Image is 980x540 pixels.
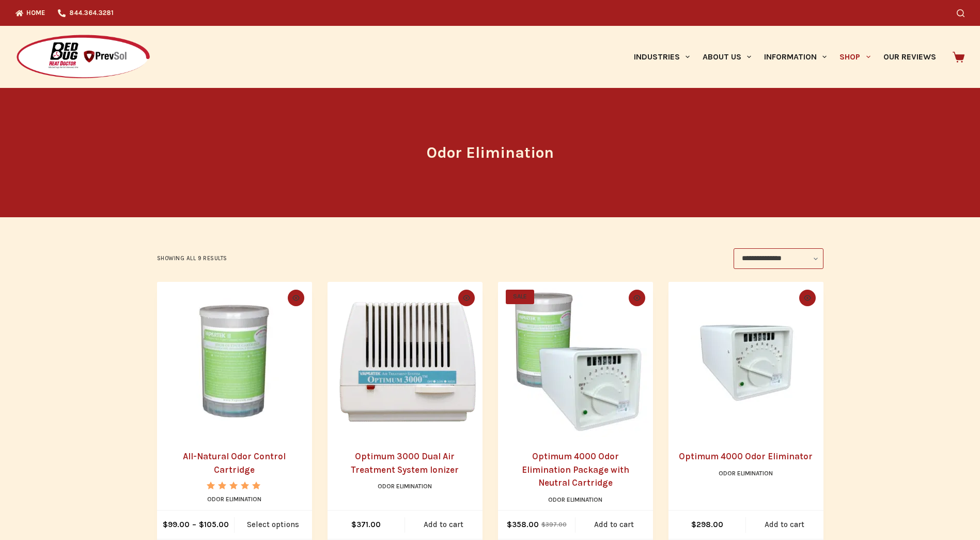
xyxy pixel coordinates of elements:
span: $ [541,521,546,528]
span: $ [199,520,204,529]
button: Quick view toggle [458,290,475,306]
a: Optimum 4000 Odor Elimination Package with Neutral Cartridge [498,282,653,437]
button: Quick view toggle [629,290,645,306]
span: $ [507,520,512,529]
bdi: 397.00 [541,521,567,528]
a: Optimum 4000 Odor Eliminator [679,451,813,461]
a: Our Reviews [877,26,942,88]
a: Add to cart: “Optimum 4000 Odor Elimination Package with Neutral Cartridge” [575,511,653,539]
span: $ [163,520,168,529]
img: Prevsol/Bed Bug Heat Doctor [15,34,151,80]
a: Odor Elimination [207,496,261,503]
a: Optimum 3000 Dual Air Treatment System Ionizer [328,282,483,437]
select: Shop order [734,248,823,269]
span: $ [351,520,356,529]
button: Quick view toggle [799,290,816,306]
span: SALE [506,290,534,304]
span: Rated out of 5 [207,482,262,513]
p: Showing all 9 results [157,254,228,263]
nav: Primary [627,26,942,88]
a: About Us [696,26,757,88]
a: All-Natural Odor Control Cartridge [183,451,286,475]
div: Rated 5.00 out of 5 [207,482,262,489]
bdi: 99.00 [163,520,190,529]
a: Odor Elimination [548,496,602,503]
a: Odor Elimination [378,483,432,490]
a: Add to cart: “Optimum 4000 Odor Eliminator” [746,511,823,539]
a: Odor Elimination [719,470,773,477]
a: All-Natural Odor Control Cartridge [157,282,312,437]
h1: Odor Elimination [297,141,684,164]
a: Select options for “All-Natural Odor Control Cartridge” [235,511,312,539]
span: – [192,518,196,531]
bdi: 105.00 [199,520,229,529]
a: Optimum 4000 Odor Eliminator [668,282,823,437]
a: Shop [833,26,877,88]
a: Optimum 3000 Dual Air Treatment System Ionizer [351,451,459,475]
bdi: 298.00 [691,520,723,529]
button: Quick view toggle [288,290,304,306]
a: Information [758,26,833,88]
bdi: 371.00 [351,520,381,529]
a: Optimum 4000 Odor Elimination Package with Neutral Cartridge [522,451,629,488]
span: $ [691,520,696,529]
bdi: 358.00 [507,520,539,529]
a: Add to cart: “Optimum 3000 Dual Air Treatment System Ionizer” [405,511,483,539]
button: Search [957,9,965,17]
a: Industries [627,26,696,88]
